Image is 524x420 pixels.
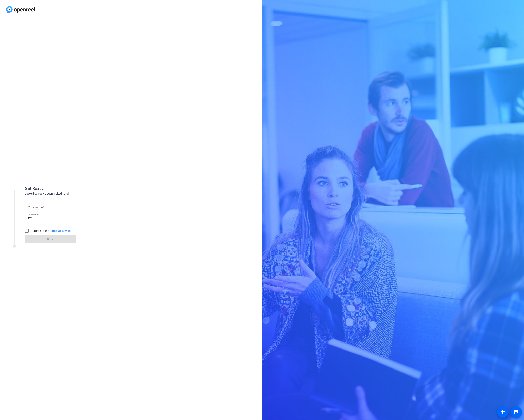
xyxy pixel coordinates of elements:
[49,229,71,232] a: Terms Of Service
[25,185,107,191] div: Get Ready!
[28,213,39,215] mat-label: Session ID
[500,410,505,415] mat-icon: accessibility
[31,229,71,233] label: I agree to the
[25,191,107,196] div: Looks like you've been invited to join
[28,206,43,209] mat-label: Your name
[514,410,519,415] mat-icon: message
